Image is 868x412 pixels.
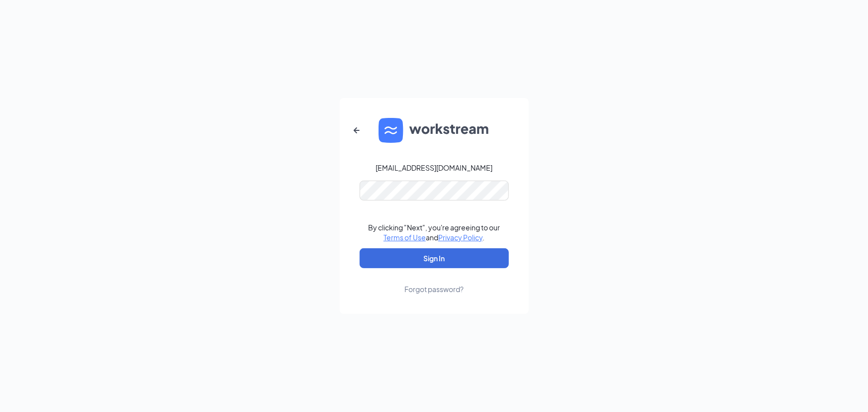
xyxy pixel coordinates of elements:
a: Privacy Policy [438,233,482,242]
div: By clicking "Next", you're agreeing to our and . [368,222,500,242]
svg: ArrowLeftNew [351,124,363,136]
a: Forgot password? [404,268,464,294]
div: [EMAIL_ADDRESS][DOMAIN_NAME] [376,163,492,173]
button: Sign In [360,248,509,268]
div: Forgot password? [404,284,464,294]
button: ArrowLeftNew [345,118,369,142]
a: Terms of Use [384,233,426,242]
img: WS logo and Workstream text [379,118,490,143]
